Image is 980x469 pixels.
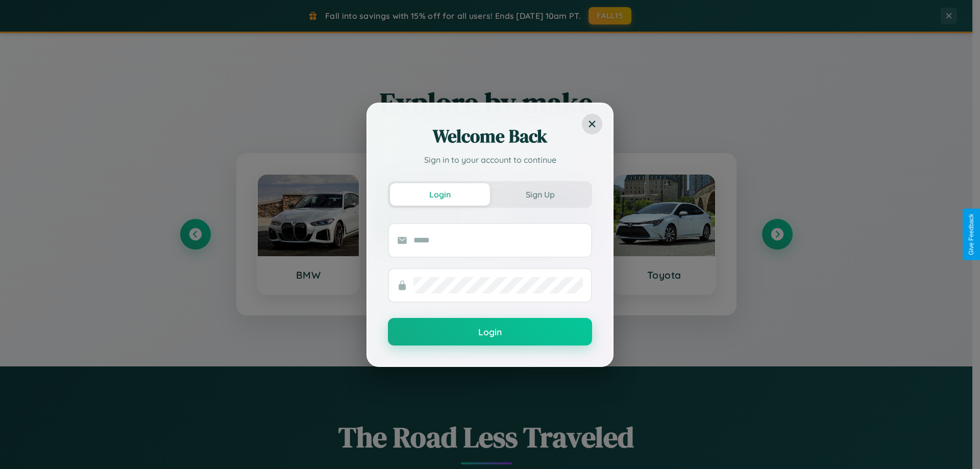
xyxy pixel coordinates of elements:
h2: Welcome Back [388,124,592,149]
button: Login [390,183,490,206]
div: Give Feedback [968,214,975,255]
button: Sign Up [490,183,590,206]
button: Login [388,318,592,345]
p: Sign in to your account to continue [388,154,592,166]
